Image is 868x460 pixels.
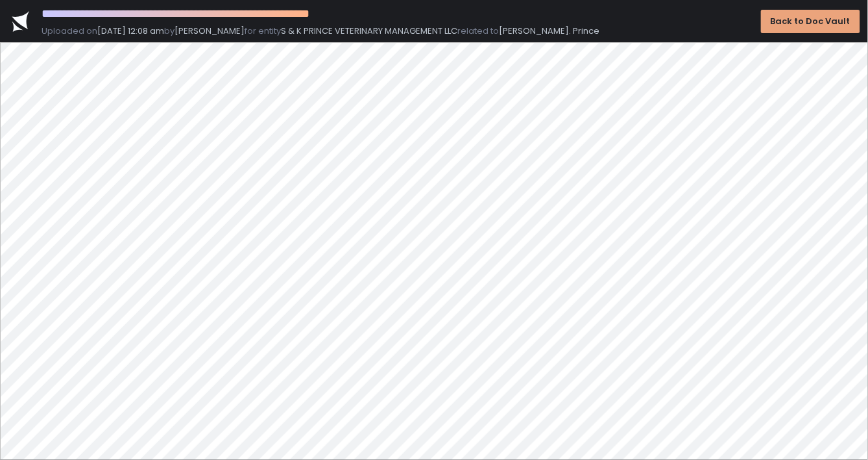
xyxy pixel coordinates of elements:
span: [DATE] 12:08 am [97,25,164,37]
span: Uploaded on [42,25,97,37]
span: [PERSON_NAME]. Prince [499,25,599,37]
span: [PERSON_NAME] [175,25,245,37]
span: S & K PRINCE VETERINARY MANAGEMENT LLC [281,25,457,37]
button: Back to Doc Vault [761,10,860,33]
span: by [164,25,175,37]
span: related to [457,25,499,37]
span: for entity [245,25,281,37]
div: Back to Doc Vault [771,16,850,27]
